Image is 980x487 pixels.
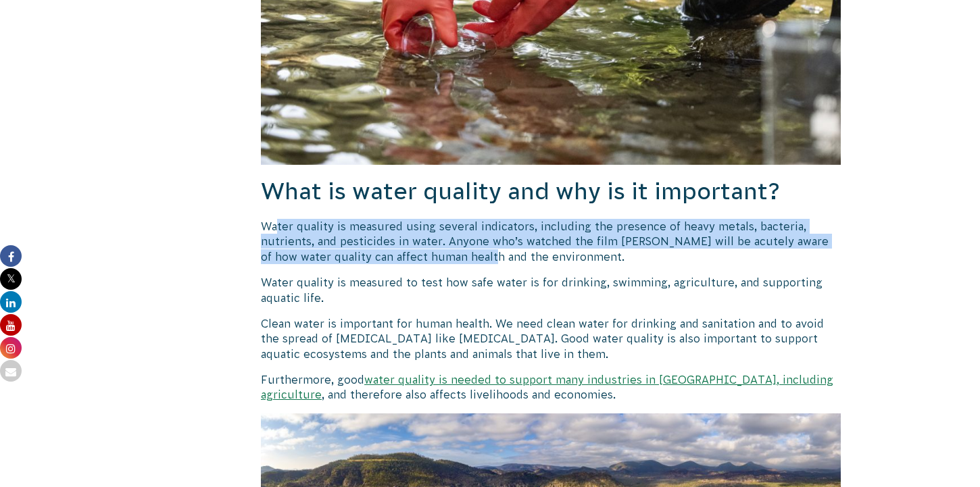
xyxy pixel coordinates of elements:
p: Water quality is measured to test how safe water is for drinking, swimming, agriculture, and supp... [261,275,841,305]
p: Water quality is measured using several indicators, including the presence of heavy metals, bacte... [261,219,841,264]
p: Clean water is important for human health. We need clean water for drinking and sanitation and to... [261,316,841,361]
h2: What is water quality and why is it important? [261,176,841,208]
p: Furthermore, good , and therefore also affects livelihoods and economies. [261,372,841,403]
a: water quality is needed to support many industries in [GEOGRAPHIC_DATA], including agriculture [261,374,833,401]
